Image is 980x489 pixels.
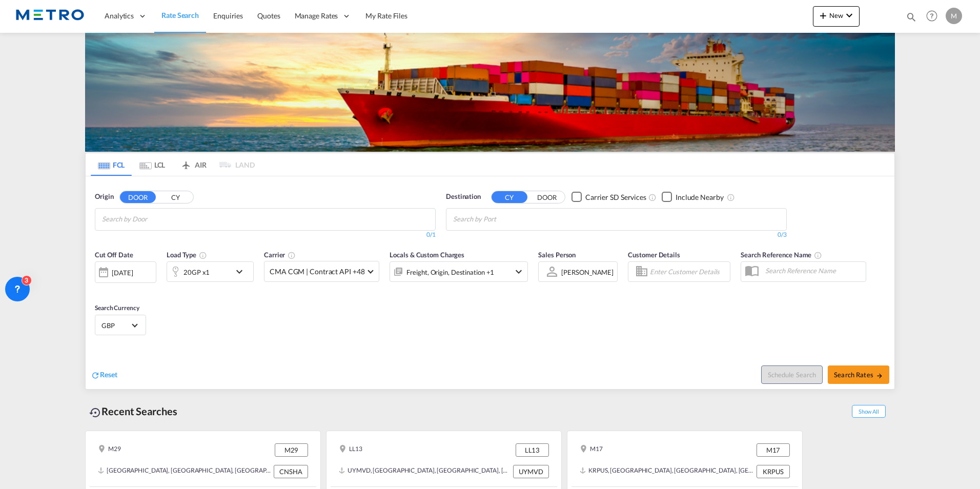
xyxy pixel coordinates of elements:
md-icon: icon-refresh [91,371,100,380]
span: Enquiries [213,11,243,20]
span: Load Type [167,251,207,259]
div: M29 [98,443,121,457]
div: Help [923,7,946,26]
md-checkbox: Checkbox No Ink [571,192,646,202]
div: 0/1 [95,231,436,239]
span: Rate Search [161,11,199,19]
div: [DATE] [95,261,156,283]
md-icon: icon-arrow-right [876,372,883,379]
md-tab-item: AIR [173,153,214,176]
span: Show All [852,405,886,418]
div: 20GP x1icon-chevron-down [167,261,254,282]
div: M [946,8,962,24]
button: icon-plus 400-fgNewicon-chevron-down [813,6,860,27]
span: Reset [100,370,117,379]
span: Sales Person [538,251,576,259]
span: Search Currency [95,304,139,312]
div: CNSHA [274,465,308,478]
span: Carrier [264,251,296,259]
md-icon: icon-chevron-down [843,9,855,22]
span: Search Reference Name [741,251,822,259]
img: 25181f208a6c11efa6aa1bf80d4cef53.png [15,5,85,28]
md-icon: icon-airplane [180,159,192,167]
md-icon: icon-information-outline [199,251,207,259]
span: Locals & Custom Charges [390,251,464,259]
input: Chips input. [102,211,199,228]
div: Recent Searches [85,400,181,423]
md-pagination-wrapper: Use the left and right arrow keys to navigate between tabs [91,153,255,176]
div: [PERSON_NAME] [561,268,614,276]
span: Customer Details [628,251,680,259]
md-tab-item: FCL [91,153,132,176]
div: 20GP x1 [183,265,210,279]
div: LL13 [339,443,362,457]
md-checkbox: Checkbox No Ink [662,192,724,202]
md-icon: icon-magnify [906,11,917,23]
input: Chips input. [453,211,550,228]
div: icon-refreshReset [91,370,117,381]
div: Include Nearby [676,192,724,202]
span: GBP [101,321,130,330]
div: KRPUS, Busan, Korea, Republic of, Greater China & Far East Asia, Asia Pacific [580,465,754,478]
md-icon: icon-plus 400-fg [817,9,829,22]
span: My Rate Files [365,11,407,20]
div: [DATE] [112,268,133,277]
div: Freight Origin Destination Factory Stuffingicon-chevron-down [390,261,528,282]
button: Note: By default Schedule search will only considerorigin ports, destination ports and cut off da... [761,365,823,384]
div: CNSHA, Shanghai, China, Greater China & Far East Asia, Asia Pacific [98,465,271,478]
div: 0/3 [446,231,787,239]
div: M17 [580,443,603,457]
img: LCL+%26+FCL+BACKGROUND.png [85,33,895,152]
div: M17 [757,443,790,457]
span: Help [923,7,941,25]
div: LL13 [516,443,549,457]
div: Carrier SD Services [585,192,646,202]
md-select: Select Currency: £ GBPUnited Kingdom Pound [100,318,140,333]
input: Search Reference Name [760,263,866,278]
input: Enter Customer Details [650,264,727,279]
button: Search Ratesicon-arrow-right [828,365,889,384]
md-icon: Unchecked: Search for CY (Container Yard) services for all selected carriers.Checked : Search for... [648,193,657,201]
div: icon-magnify [906,11,917,27]
md-icon: Unchecked: Ignores neighbouring ports when fetching rates.Checked : Includes neighbouring ports w... [727,193,735,201]
md-icon: The selected Trucker/Carrierwill be displayed in the rate results If the rates are from another f... [288,251,296,259]
span: Cut Off Date [95,251,133,259]
div: KRPUS [757,465,790,478]
div: UYMVD [513,465,549,478]
md-chips-wrap: Chips container with autocompletion. Enter the text area, type text to search, and then use the u... [452,209,555,228]
button: CY [157,191,193,203]
span: Manage Rates [295,11,338,21]
md-icon: icon-backup-restore [89,406,101,419]
div: UYMVD, Montevideo, Uruguay, South America, Americas [339,465,511,478]
md-icon: icon-chevron-down [233,266,251,278]
button: DOOR [529,191,565,203]
md-tab-item: LCL [132,153,173,176]
span: Destination [446,192,481,202]
span: Origin [95,192,113,202]
md-datepicker: Select [95,282,103,296]
span: Quotes [257,11,280,20]
md-icon: icon-chevron-down [513,266,525,278]
span: Analytics [105,11,134,21]
div: Freight Origin Destination Factory Stuffing [406,265,494,279]
div: OriginDOOR CY Chips container with autocompletion. Enter the text area, type text to search, and ... [86,176,894,389]
span: New [817,11,855,19]
span: Search Rates [834,371,883,379]
md-icon: Your search will be saved by the below given name [814,251,822,259]
md-select: Sales Person: Marcel Thomas [560,264,615,279]
button: CY [492,191,527,203]
div: M29 [275,443,308,457]
md-chips-wrap: Chips container with autocompletion. Enter the text area, type text to search, and then use the u... [100,209,203,228]
span: CMA CGM | Contract API +48 [270,267,364,277]
button: DOOR [120,191,156,203]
